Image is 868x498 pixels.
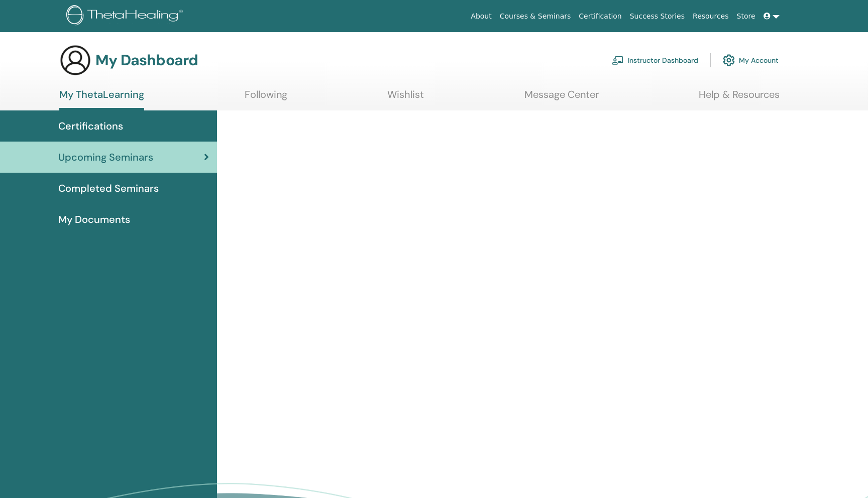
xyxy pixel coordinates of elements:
h3: My Dashboard [95,51,198,69]
a: About [467,7,495,26]
a: Success Stories [626,7,689,26]
span: My Documents [58,212,130,227]
a: My Account [723,49,779,71]
a: Resources [689,7,733,26]
span: Upcoming Seminars [58,150,153,165]
a: Instructor Dashboard [612,49,698,71]
a: Store [733,7,759,26]
a: Message Center [524,88,599,108]
a: Help & Resources [699,88,780,108]
img: cog.svg [723,52,735,69]
img: logo.png [66,5,186,28]
a: Courses & Seminars [496,7,575,26]
span: Certifications [58,118,123,134]
a: Wishlist [387,88,424,108]
a: Following [245,88,287,108]
a: Certification [575,7,625,26]
span: Completed Seminars [58,181,159,196]
img: chalkboard-teacher.svg [612,56,624,65]
img: generic-user-icon.jpg [59,44,91,76]
a: My ThetaLearning [59,88,144,110]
